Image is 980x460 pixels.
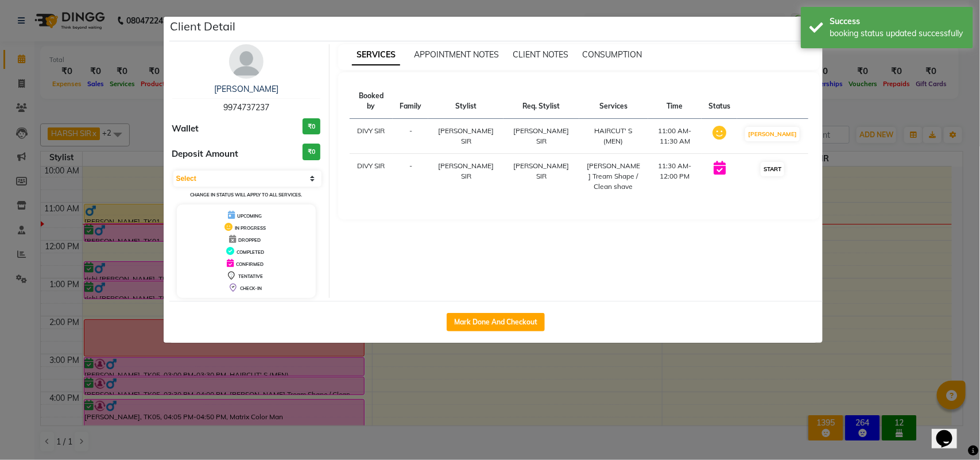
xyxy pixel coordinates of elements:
[172,122,199,136] span: Wallet
[761,162,784,176] button: START
[438,126,494,145] span: [PERSON_NAME] SIR
[438,161,494,180] span: [PERSON_NAME] SIR
[223,102,269,113] span: 9974737237
[586,126,641,146] div: HAIRCUT' S (MEN)
[237,249,264,255] span: COMPLETED
[582,49,642,60] span: CONSUMPTION
[579,84,648,119] th: Services
[238,273,263,279] span: TENTATIVE
[229,44,264,79] img: avatar
[171,18,236,35] h5: Client Detail
[393,84,428,119] th: Family
[350,119,393,154] td: DIVY SIR
[830,16,964,28] div: Success
[393,154,428,199] td: -
[648,84,702,119] th: Time
[447,313,545,331] button: Mark Done And Checkout
[214,84,278,94] a: [PERSON_NAME]
[514,126,570,145] span: [PERSON_NAME] SIR
[190,192,302,198] small: Change in status will apply to all services.
[350,84,393,119] th: Booked by
[932,414,969,449] iframe: chat widget
[393,119,428,154] td: -
[350,154,393,199] td: DIVY SIR
[240,285,262,291] span: CHECK-IN
[428,84,503,119] th: Stylist
[513,49,568,60] span: CLIENT NOTES
[236,261,264,267] span: CONFIRMED
[514,161,570,180] span: [PERSON_NAME] SIR
[414,49,499,60] span: APPOINTMENT NOTES
[702,84,737,119] th: Status
[303,144,320,160] h3: ₹0
[238,237,261,243] span: DROPPED
[745,127,800,141] button: [PERSON_NAME]
[237,213,262,219] span: UPCOMING
[235,225,266,231] span: IN PROGRESS
[586,161,641,192] div: [PERSON_NAME] Tream Shape / Clean shave
[303,118,320,135] h3: ₹0
[648,154,702,199] td: 11:30 AM-12:00 PM
[830,28,964,40] div: booking status updated successfully
[172,148,239,161] span: Deposit Amount
[503,84,579,119] th: Req. Stylist
[352,45,400,65] span: SERVICES
[648,119,702,154] td: 11:00 AM-11:30 AM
